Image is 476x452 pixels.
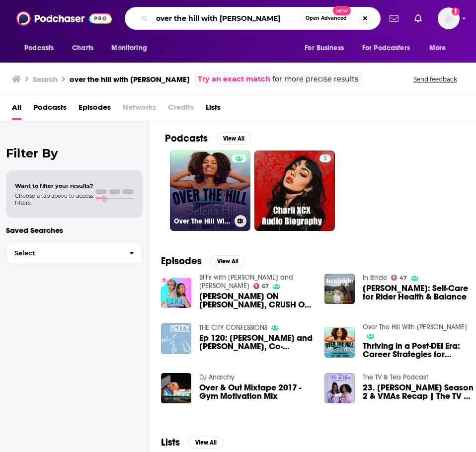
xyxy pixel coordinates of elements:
[298,39,356,58] button: open menu
[161,436,180,449] h2: Lists
[333,6,351,15] span: New
[165,132,251,145] a: PodcastsView All
[438,7,460,29] span: Logged in as GregKubie
[452,7,460,15] svg: Add a profile image
[199,334,313,351] span: Ep 120: [PERSON_NAME] and [PERSON_NAME], Co-Founders of Official Partner- Challenges and Lessons ...
[362,41,410,55] span: For Podcasters
[363,323,467,331] a: Over The Hill With Selena Hill
[324,274,355,304] img: Selena O’Hanlon: Self-Care for Rider Health & Balance
[174,217,231,226] h3: Over The Hill With [PERSON_NAME]
[111,41,147,55] span: Monitoring
[161,373,191,403] img: Over & Out Mixtape 2017 - Gym Motivation Mix
[272,74,358,85] span: for more precise results
[33,75,58,84] h3: Search
[399,276,407,280] span: 47
[12,99,21,120] a: All
[410,10,426,27] a: Show notifications dropdown
[161,255,202,267] h2: Episodes
[363,284,476,301] span: [PERSON_NAME]: Self-Care for Rider Health & Balance
[199,292,313,309] span: [PERSON_NAME] ON [PERSON_NAME], CRUSH ON [PERSON_NAME], AND [PERSON_NAME] ANNOUNCEMENT — BFFs EP....
[363,383,476,400] a: 23. Hanna Season 2 & VMAs Recap | The TV & Tea Podcast
[386,10,402,27] a: Show notifications dropdown
[152,10,301,26] input: Search podcasts, credits, & more...
[206,99,221,120] a: Lists
[72,41,93,55] span: Charts
[161,278,191,308] img: BRECKIE HILL ON LIVVY DUNNE BEEF, CRUSH ON JOSH RICHARDS, AND BIG ANNOUNCEMENT — BFFs EP. 122
[323,154,327,164] span: 3
[363,274,387,282] a: In Stride
[438,7,460,29] img: User Profile
[165,132,208,145] h2: Podcasts
[305,41,344,55] span: For Business
[15,192,93,206] span: Choose a tab above to access filters.
[199,273,293,290] a: BFFs with Josh Richards and Brianna Chickenfry
[15,182,93,189] span: Want to filter your results?
[262,284,269,289] span: 67
[6,242,143,264] button: Select
[199,323,267,332] a: THE CITY CONFESSIONS
[16,9,112,28] img: Podchaser - Follow, Share and Rate Podcasts
[104,39,159,58] button: open menu
[199,334,313,351] a: Ep 120: Hilla Narov and Samantha Woolf, Co-Founders of Official Partner- Challenges and Lessons a...
[199,292,313,309] a: BRECKIE HILL ON LIVVY DUNNE BEEF, CRUSH ON JOSH RICHARDS, AND BIG ANNOUNCEMENT — BFFs EP. 122
[363,284,476,301] a: Selena O’Hanlon: Self-Care for Rider Health & Balance
[363,373,428,381] a: The TV & Tea Podcast
[301,12,351,24] button: Open AdvancedNew
[161,255,245,267] a: EpisodesView All
[438,7,460,29] button: Show profile menu
[17,39,67,58] button: open menu
[254,151,335,231] a: 3
[410,75,460,83] button: Send feedback
[199,373,235,381] a: DJ Anarchy
[253,283,269,289] a: 67
[79,99,111,120] a: Episodes
[356,39,424,58] button: open menu
[6,146,143,160] h2: Filter By
[210,255,245,267] button: View All
[66,39,99,58] a: Charts
[429,41,446,55] span: More
[123,99,156,120] span: Networks
[24,41,54,55] span: Podcasts
[391,275,407,281] a: 47
[161,436,224,449] a: ListsView All
[216,133,251,145] button: View All
[422,39,459,58] button: open menu
[6,250,121,256] span: Select
[170,151,250,231] a: Over The Hill With [PERSON_NAME]
[306,16,347,21] span: Open Advanced
[161,323,191,354] img: Ep 120: Hilla Narov and Samantha Woolf, Co-Founders of Official Partner- Challenges and Lessons a...
[198,74,270,85] a: Try an exact match
[168,99,194,120] span: Credits
[324,327,355,358] img: Thriving in a Post-DEI Era: Career Strategies for Uncertain Times
[363,383,476,400] span: 23. [PERSON_NAME] Season 2 & VMAs Recap | The TV & Tea Podcast
[199,383,313,400] a: Over & Out Mixtape 2017 - Gym Motivation Mix
[125,7,381,30] div: Search podcasts, credits, & more...
[188,437,224,449] button: View All
[324,373,355,403] img: 23. Hanna Season 2 & VMAs Recap | The TV & Tea Podcast
[33,99,67,120] a: Podcasts
[6,226,143,235] p: Saved Searches
[363,342,476,359] a: Thriving in a Post-DEI Era: Career Strategies for Uncertain Times
[319,154,331,162] a: 3
[70,75,190,84] h3: over the hill with [PERSON_NAME]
